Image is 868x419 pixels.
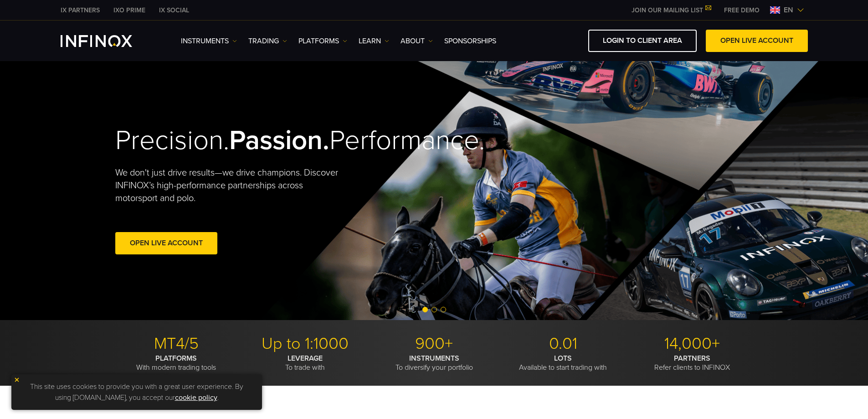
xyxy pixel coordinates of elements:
[431,307,437,312] span: Go to slide 2
[401,36,433,47] a: ABOUT
[717,5,766,15] a: INFINOX MENU
[780,5,797,16] span: en
[16,379,257,405] p: This site uses cookies to provide you with a great user experience. By using [DOMAIN_NAME], you a...
[502,354,624,372] p: Available to start trading with
[706,30,808,52] a: OPEN LIVE ACCOUNT
[152,5,196,15] a: INFINOX
[107,5,152,15] a: INFINOX
[155,354,197,363] strong: PLATFORMS
[244,354,366,372] p: To trade with
[373,354,495,372] p: To diversify your portfolio
[373,334,495,354] p: 900+
[631,354,753,372] p: Refer clients to INFINOX
[115,354,237,372] p: With modern trading tools
[625,6,717,14] a: JOIN OUR MAILING LIST
[298,36,347,47] a: PLATFORMS
[181,36,237,47] a: Instruments
[244,334,366,354] p: Up to 1:1000
[444,36,496,47] a: SPONSORSHIPS
[115,232,217,254] a: Open Live Account
[175,393,217,402] a: cookie policy
[288,354,323,363] strong: LEVERAGE
[441,307,446,312] span: Go to slide 3
[14,377,20,383] img: yellow close icon
[422,307,428,312] span: Go to slide 1
[115,166,345,205] p: We don't just drive results—we drive champions. Discover INFINOX’s high-performance partnerships ...
[54,5,107,15] a: INFINOX
[674,354,710,363] strong: PARTNERS
[502,334,624,354] p: 0.01
[229,124,329,157] strong: Passion.
[61,35,154,47] a: INFINOX Logo
[115,334,237,354] p: MT4/5
[248,36,287,47] a: TRADING
[588,30,697,52] a: LOGIN TO CLIENT AREA
[409,354,459,363] strong: INSTRUMENTS
[631,334,753,354] p: 14,000+
[115,124,402,157] h2: Precision. Performance.
[359,36,389,47] a: Learn
[554,354,572,363] strong: LOTS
